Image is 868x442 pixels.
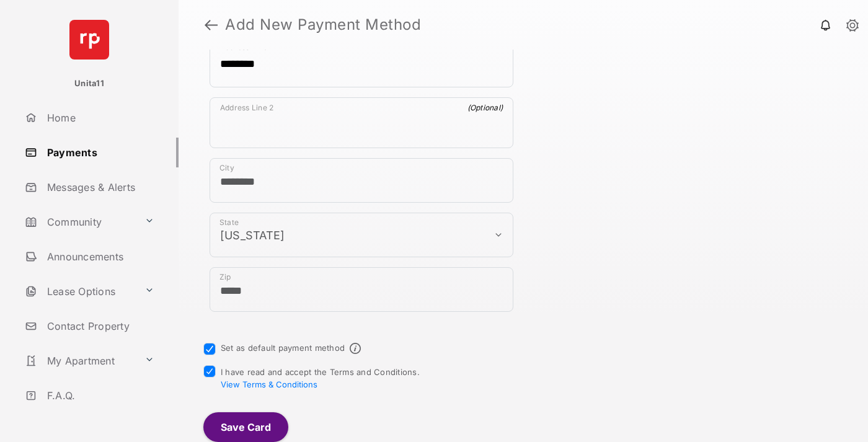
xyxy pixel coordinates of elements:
[20,138,179,167] a: Payments
[350,343,361,354] span: Default payment method info
[225,17,421,32] strong: Add New Payment Method
[210,213,513,257] div: payment_method_screening[postal_addresses][administrativeArea]
[20,207,139,237] a: Community
[69,20,109,60] img: svg+xml;base64,PHN2ZyB4bWxucz0iaHR0cDovL3d3dy53My5vcmcvMjAwMC9zdmciIHdpZHRoPSI2NCIgaGVpZ2h0PSI2NC...
[221,367,420,389] span: I have read and accept the Terms and Conditions.
[20,103,179,133] a: Home
[20,276,139,306] a: Lease Options
[20,381,179,410] a: F.A.Q.
[210,267,513,312] div: payment_method_screening[postal_addresses][postalCode]
[20,311,179,341] a: Contact Property
[210,158,513,203] div: payment_method_screening[postal_addresses][locality]
[20,242,179,272] a: Announcements
[203,412,288,442] button: Save Card
[221,343,345,353] label: Set as default payment method
[20,172,179,202] a: Messages & Alerts
[20,346,139,376] a: My Apartment
[221,379,317,389] button: I have read and accept the Terms and Conditions.
[210,37,513,87] div: payment_method_screening[postal_addresses][addressLine1]
[74,77,104,90] p: Unita11
[210,97,513,148] div: payment_method_screening[postal_addresses][addressLine2]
